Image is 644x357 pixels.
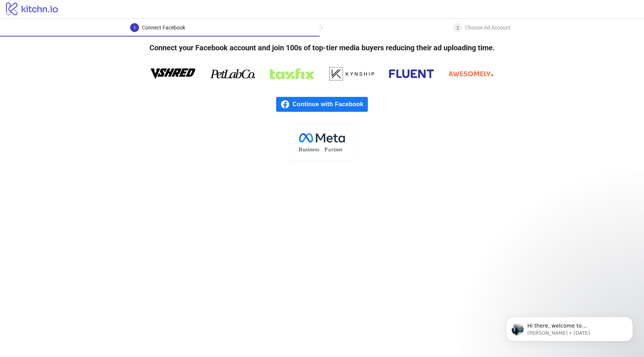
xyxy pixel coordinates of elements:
[142,23,185,32] div: Connect Facebook
[299,146,302,152] tspan: B
[328,146,331,152] tspan: a
[32,22,128,72] span: Hi there, welcome to [DOMAIN_NAME]. I'll reach out via e-mail separately, but just wanted you to ...
[138,37,507,59] h4: Connect your Facebook account and join 100s of top-tier media buyers reducing their ad uploading ...
[495,301,644,353] iframe: Intercom notifications message
[457,25,459,31] span: 2
[133,25,136,31] span: 1
[276,97,368,112] a: Continue with Facebook
[32,29,129,35] p: Message from James, sent 1d ago
[324,146,328,152] tspan: P
[334,146,343,152] tspan: tner
[303,146,319,152] tspan: usiness
[293,97,368,112] span: Continue with Facebook
[331,146,334,152] tspan: r
[465,23,511,32] div: Choose Ad Account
